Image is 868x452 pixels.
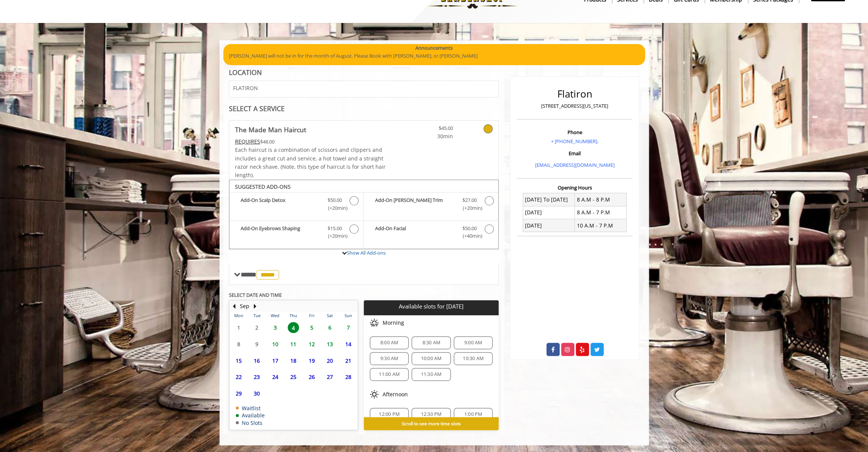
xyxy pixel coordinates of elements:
b: SELECT DATE AND TIME [229,292,282,298]
td: Select day4 [284,319,302,336]
b: SUGGESTED ADD-ONS [235,183,291,190]
th: Mon [230,312,248,319]
div: 9:00 AM [454,336,493,349]
a: Show All Add-ons [347,249,386,256]
td: 8 A.M - 8 P.M [575,193,627,206]
span: 30 [251,388,262,399]
img: afternoon slots [370,390,379,399]
span: 15 [233,355,244,366]
span: 22 [233,371,244,382]
td: Select day16 [248,352,266,369]
button: Next Month [252,302,258,310]
p: Available slots for [DATE] [367,303,496,310]
a: + [PHONE_NUMBER]. [551,138,598,145]
div: 12:30 PM [412,408,450,421]
td: [DATE] [523,219,575,232]
span: 12:00 PM [379,411,400,417]
span: 25 [288,371,299,382]
span: 29 [233,388,244,399]
th: Wed [266,312,284,319]
th: Tue [248,312,266,319]
td: Select day30 [248,385,266,402]
div: 11:00 AM [370,368,409,381]
div: 8:30 AM [412,336,450,349]
span: Afternoon [383,391,408,397]
b: Scroll to see more time slots [401,420,461,426]
td: Select day29 [230,385,248,402]
p: [STREET_ADDRESS][US_STATE] [519,102,630,110]
div: 1:00 PM [454,408,493,421]
td: Select day22 [230,369,248,385]
td: Select day24 [266,369,284,385]
td: [DATE] [523,206,575,219]
span: 6 [324,322,336,333]
span: 16 [251,355,262,366]
span: 11:00 AM [379,371,400,377]
td: Select day27 [321,369,339,385]
a: [EMAIL_ADDRESS][DOMAIN_NAME] [535,162,614,168]
td: Select day6 [321,319,339,336]
td: Select day26 [302,369,320,385]
th: Thu [284,312,302,319]
span: 20 [324,355,336,366]
td: Select day18 [284,352,302,369]
td: Select day3 [266,319,284,336]
span: 14 [343,339,354,350]
span: 9:30 AM [380,356,398,362]
span: 21 [343,355,354,366]
td: 10 A.M - 7 P.M [575,219,627,232]
span: 4 [288,322,299,333]
span: 11:30 AM [421,371,442,377]
span: 7 [343,322,354,333]
div: The Made Man Haircut Add-onS [229,180,499,250]
h3: Email [519,151,630,156]
div: 10:00 AM [412,352,450,365]
div: 10:30 AM [454,352,493,365]
span: 13 [324,339,336,350]
td: Available [236,412,265,418]
img: morning slots [370,318,379,327]
td: Select day23 [248,369,266,385]
span: 26 [306,371,317,382]
span: 23 [251,371,262,382]
div: 8:00 AM [370,336,409,349]
span: 24 [270,371,281,382]
span: 10:00 AM [421,356,442,362]
div: 9:30 AM [370,352,409,365]
div: 11:30 AM [412,368,450,381]
td: Select day12 [302,336,320,353]
span: 28 [343,371,354,382]
span: FLATIRON [233,85,258,91]
th: Sun [339,312,357,319]
p: [PERSON_NAME] will not be in for the month of August. Please Book with [PERSON_NAME], or [PERSON_... [229,52,639,60]
button: Previous Month [231,302,237,310]
td: [DATE] To [DATE] [523,193,575,206]
b: LOCATION [229,68,262,77]
span: 12 [306,339,317,350]
span: 8:00 AM [380,340,398,346]
td: Select day5 [302,319,320,336]
td: Select day10 [266,336,284,353]
b: Announcements [415,44,453,52]
h3: Phone [519,130,630,135]
td: Select day28 [339,369,357,385]
span: 8:30 AM [422,340,440,346]
h2: Flatiron [519,89,630,99]
td: Select day11 [284,336,302,353]
span: 18 [288,355,299,366]
span: 9:00 AM [464,340,482,346]
td: Select day19 [302,352,320,369]
span: 10:30 AM [463,356,484,362]
div: SELECT A SERVICE [229,105,499,112]
td: Select day13 [321,336,339,353]
td: Select day17 [266,352,284,369]
button: Sep [240,302,249,310]
td: Select day7 [339,319,357,336]
span: 12:30 PM [421,411,442,417]
td: Select day25 [284,369,302,385]
td: Select day14 [339,336,357,353]
td: Select day15 [230,352,248,369]
span: 27 [324,371,336,382]
span: Morning [383,320,404,326]
span: 11 [288,339,299,350]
